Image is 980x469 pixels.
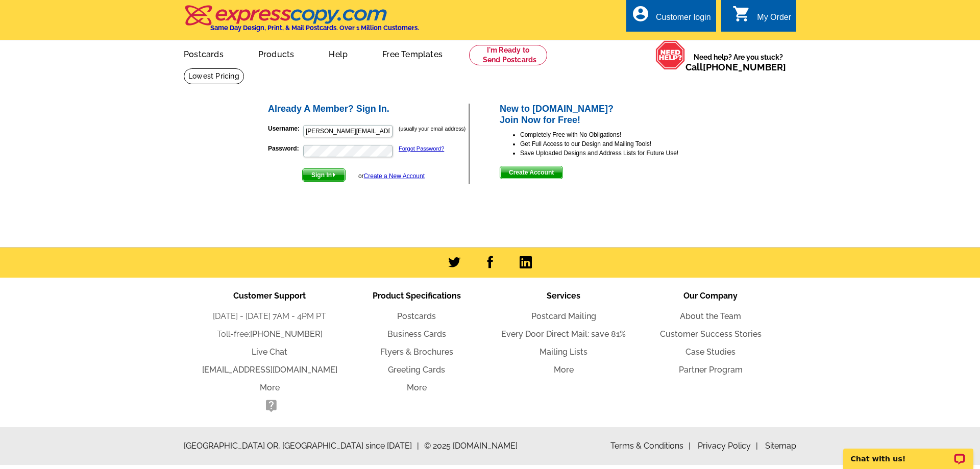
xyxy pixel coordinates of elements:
[387,329,446,339] a: Business Cards
[397,311,436,321] a: Postcards
[685,62,786,72] span: Call
[407,383,427,392] a: More
[332,172,336,177] img: button-next-arrow-white.png
[655,40,685,70] img: help
[610,441,691,451] a: Terms & Conditions
[302,168,346,182] button: Sign In
[184,12,419,32] a: Same Day Design, Print, & Mail Postcards. Over 1 Million Customers.
[268,144,302,153] label: Password:
[366,41,459,65] a: Free Templates
[631,11,711,24] a: account_circle Customer login
[685,52,791,72] span: Need help? Are you stuck?
[260,383,280,392] a: More
[656,13,711,27] div: Customer login
[520,130,714,139] li: Completely Free with No Obligations!
[364,172,425,180] a: Create a New Account
[303,169,345,181] span: Sign In
[540,347,587,357] a: Mailing Lists
[732,11,791,24] a: shopping_cart My Order
[184,440,419,452] span: [GEOGRAPHIC_DATA] OR, [GEOGRAPHIC_DATA] since [DATE]
[252,347,287,357] a: Live Chat
[424,440,518,452] span: © 2025 [DOMAIN_NAME]
[167,41,240,65] a: Postcards
[500,166,562,179] span: Create Account
[680,311,741,321] a: About the Team
[520,149,714,158] li: Save Uploaded Designs and Address Lists for Future Use!
[520,139,714,149] li: Get Full Access to our Design and Mailing Tools!
[500,104,714,126] h2: New to [DOMAIN_NAME]? Join Now for Free!
[210,24,419,32] h4: Same Day Design, Print, & Mail Postcards. Over 1 Million Customers.
[380,347,453,357] a: Flyers & Brochures
[683,291,738,301] span: Our Company
[373,291,461,301] span: Product Specifications
[757,13,791,27] div: My Order
[388,365,445,375] a: Greeting Cards
[703,62,786,72] a: [PHONE_NUMBER]
[500,166,563,179] button: Create Account
[679,365,743,375] a: Partner Program
[268,124,302,133] label: Username:
[501,329,626,339] a: Every Door Direct Mail: save 81%
[399,145,444,152] a: Forgot Password?
[631,5,650,23] i: account_circle
[685,347,736,357] a: Case Studies
[233,291,306,301] span: Customer Support
[660,329,762,339] a: Customer Success Stories
[547,291,580,301] span: Services
[202,365,337,375] a: [EMAIL_ADDRESS][DOMAIN_NAME]
[312,41,364,65] a: Help
[765,441,796,451] a: Sitemap
[242,41,311,65] a: Products
[698,441,758,451] a: Privacy Policy
[358,171,425,181] div: or
[268,104,469,115] h2: Already A Member? Sign In.
[732,5,751,23] i: shopping_cart
[399,126,465,132] small: (usually your email address)
[554,365,574,375] a: More
[531,311,596,321] a: Postcard Mailing
[837,437,980,469] iframe: LiveChat chat widget
[196,310,343,323] li: [DATE] - [DATE] 7AM - 4PM PT
[196,328,343,340] li: Toll-free:
[250,329,323,339] a: [PHONE_NUMBER]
